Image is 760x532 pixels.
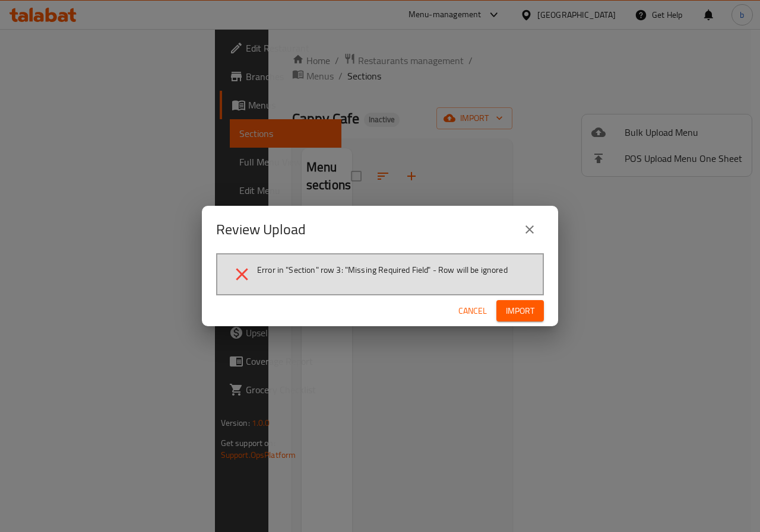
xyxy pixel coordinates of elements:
button: Cancel [454,300,492,322]
h2: Review Upload [216,220,306,239]
button: Import [496,300,544,322]
span: Import [506,304,534,318]
button: close [515,215,544,244]
span: Cancel [458,304,487,318]
span: Error in "Section" row 3: "Missing Required Field" - Row will be ignored [257,264,508,276]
